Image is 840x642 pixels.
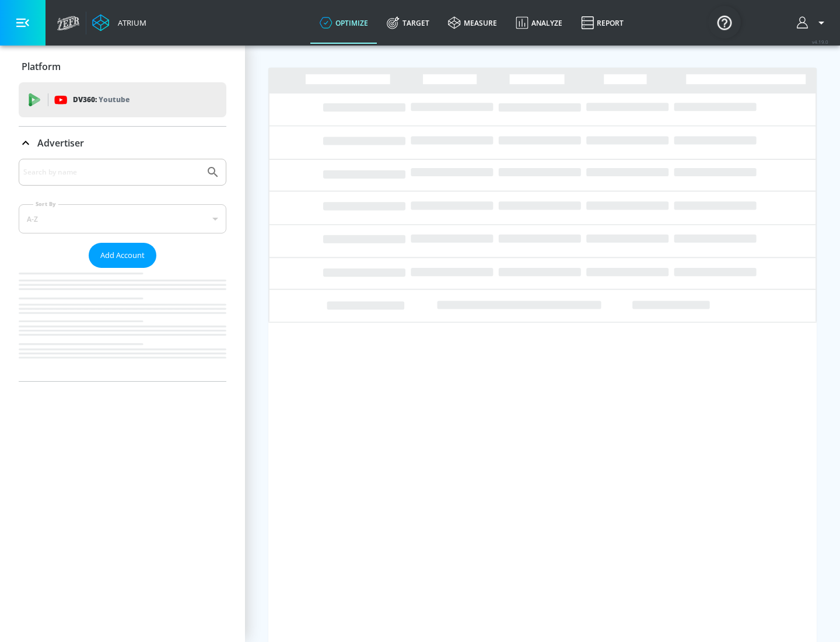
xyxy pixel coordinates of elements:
button: Add Account [89,243,156,268]
div: Atrium [113,18,146,28]
a: optimize [310,2,377,44]
nav: list of Advertiser [19,268,226,381]
p: DV360: [73,93,129,106]
a: Target [377,2,439,44]
span: v 4.19.0 [812,39,828,45]
a: Report [572,2,633,44]
div: Platform [19,50,226,83]
a: Atrium [92,14,146,32]
div: Advertiser [19,159,226,381]
a: Analyze [506,2,572,44]
span: Add Account [100,249,145,262]
p: Youtube [99,93,129,106]
div: A-Z [19,204,226,233]
button: Open Resource Center [708,6,741,39]
div: Advertiser [19,127,226,159]
input: Search by name [23,165,200,180]
a: measure [439,2,506,44]
p: Platform [22,60,61,73]
p: Advertiser [37,137,84,149]
label: Sort By [33,200,58,208]
div: DV360: Youtube [19,82,226,117]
